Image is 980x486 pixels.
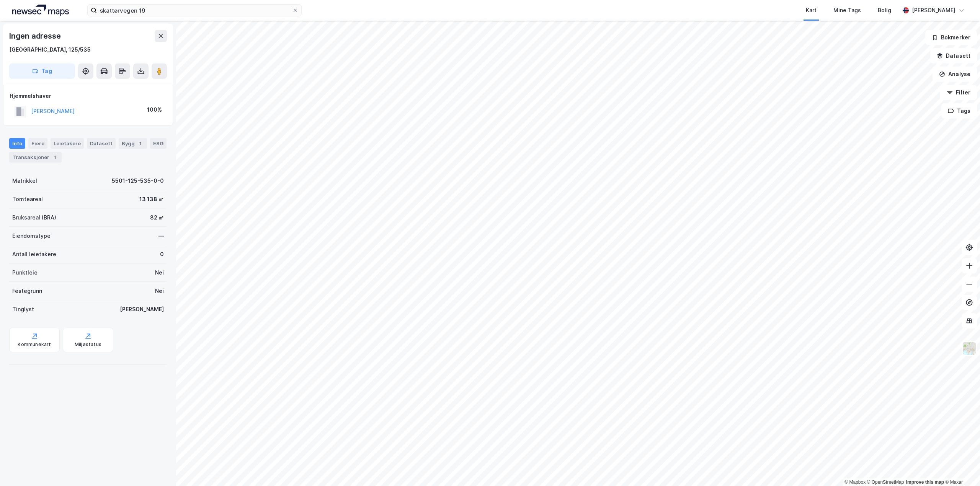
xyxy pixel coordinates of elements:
[18,341,51,348] div: Kommunekart
[75,341,101,348] div: Miljøstatus
[962,341,977,356] img: Z
[9,63,75,79] button: Tag
[12,268,38,277] div: Punktleie
[120,305,164,314] div: [PERSON_NAME]
[150,138,167,149] div: ESG
[12,250,56,259] div: Antall leietakere
[942,449,980,486] div: Kontrollprogram for chat
[941,103,977,119] button: Tags
[912,6,955,15] div: [PERSON_NAME]
[150,213,164,222] div: 82 ㎡
[136,140,144,147] div: 1
[12,195,43,204] div: Tomteareal
[12,176,37,185] div: Matrikkel
[9,45,91,54] div: [GEOGRAPHIC_DATA], 125/535
[160,250,164,259] div: 0
[906,479,944,485] a: Improve this map
[112,176,164,185] div: 5501-125-535-0-0
[87,138,116,149] div: Datasett
[942,449,980,486] iframe: Chat Widget
[878,6,891,15] div: Bolig
[158,231,164,241] div: —
[28,138,47,149] div: Eiere
[806,6,817,15] div: Kart
[51,138,84,149] div: Leietakere
[940,85,977,100] button: Filter
[833,6,861,15] div: Mine Tags
[12,213,56,222] div: Bruksareal (BRA)
[925,30,977,45] button: Bokmerker
[51,153,59,161] div: 1
[933,67,977,82] button: Analyse
[930,48,977,63] button: Datasett
[10,91,167,101] div: Hjemmelshaver
[9,152,62,163] div: Transaksjoner
[844,479,866,485] a: Mapbox
[12,5,69,16] img: logo.a4113a55bc3d86da70a041830d287a7e.svg
[147,105,162,114] div: 100%
[155,286,164,296] div: Nei
[119,138,147,149] div: Bygg
[9,30,62,42] div: Ingen adresse
[867,479,904,485] a: OpenStreetMap
[12,231,51,241] div: Eiendomstype
[155,268,164,277] div: Nei
[12,305,34,314] div: Tinglyst
[139,195,164,204] div: 13 138 ㎡
[9,138,25,149] div: Info
[97,5,292,16] input: Søk på adresse, matrikkel, gårdeiere, leietakere eller personer
[12,286,42,296] div: Festegrunn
